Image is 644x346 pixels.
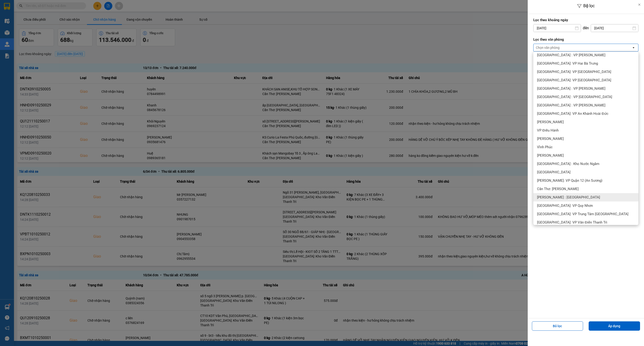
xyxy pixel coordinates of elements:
[632,46,635,49] svg: open
[537,195,600,200] span: [PERSON_NAME] : [GEOGRAPHIC_DATA]
[537,128,559,133] span: VP Điều Hành
[581,26,591,30] div: đến
[537,53,605,57] span: [GEOGRAPHIC_DATA] : VP [PERSON_NAME]
[537,86,605,91] span: [GEOGRAPHIC_DATA] : VP [PERSON_NAME]
[537,220,607,225] span: [GEOGRAPHIC_DATA]: VP Văn Điển Thanh Trì
[534,24,581,32] input: Select a date.
[537,120,564,124] span: [PERSON_NAME]
[583,3,595,8] span: Bộ lọc
[537,203,593,208] span: [GEOGRAPHIC_DATA]: VP Quy Nhơn
[537,61,598,66] span: [GEOGRAPHIC_DATA]: VP Hai Bà Trưng
[536,45,560,50] div: Chọn văn phòng
[537,212,628,216] span: [GEOGRAPHIC_DATA]: VP Trung Tâm [GEOGRAPHIC_DATA]
[537,111,608,116] span: [GEOGRAPHIC_DATA]: VP An Khánh Hoài Đức
[589,321,640,331] button: Áp dụng
[533,52,638,225] ul: Menu
[537,136,564,141] span: [PERSON_NAME]
[537,78,611,82] span: [GEOGRAPHIC_DATA]: VP [GEOGRAPHIC_DATA]
[537,153,564,158] span: [PERSON_NAME]
[537,69,611,74] span: [GEOGRAPHIC_DATA]: VP [GEOGRAPHIC_DATA]
[537,161,599,166] span: [GEOGRAPHIC_DATA] : Kho Nước Ngầm
[532,321,583,331] button: Bỏ lọc
[533,18,638,22] label: Lọc theo khoảng ngày
[591,24,638,32] input: Select a date.
[533,37,638,42] label: Lọc theo văn phòng
[537,145,553,149] span: Vĩnh Phúc
[537,178,602,183] span: [PERSON_NAME]: VP Quận 12 (An Sương)
[537,187,579,191] span: Cần Thơ: [PERSON_NAME]
[537,95,612,99] span: [GEOGRAPHIC_DATA] : VP [GEOGRAPHIC_DATA]
[537,103,605,108] span: [GEOGRAPHIC_DATA] : VP [PERSON_NAME]
[537,170,571,175] span: [GEOGRAPHIC_DATA]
